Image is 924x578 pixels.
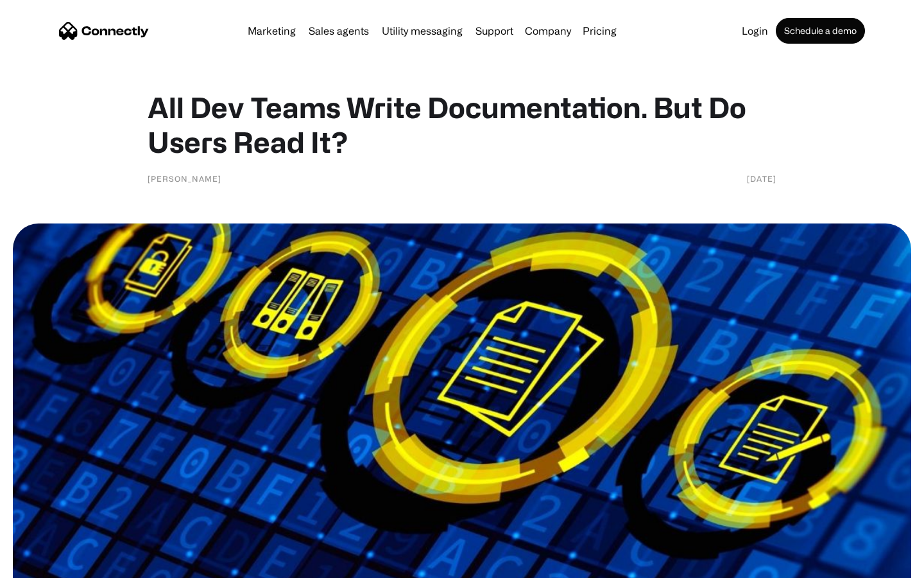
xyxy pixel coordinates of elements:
[377,26,468,36] a: Utility messaging
[243,26,301,36] a: Marketing
[470,26,518,36] a: Support
[776,18,865,44] a: Schedule a demo
[26,556,77,574] ul: Language list
[304,26,374,36] a: Sales agents
[148,90,776,159] h1: All Dev Teams Write Documentation. But Do Users Read It?
[13,556,77,574] aside: Language selected: English
[521,22,575,40] div: Company
[577,26,622,36] a: Pricing
[747,172,776,185] div: [DATE]
[525,22,571,40] div: Company
[148,172,221,185] div: [PERSON_NAME]
[59,21,149,40] a: home
[737,26,773,36] a: Login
